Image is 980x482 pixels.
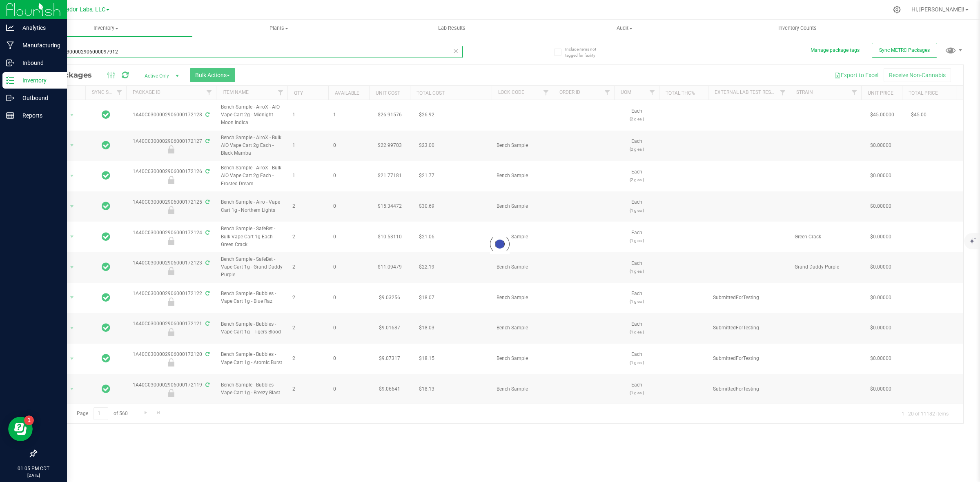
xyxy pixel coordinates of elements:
[453,46,459,56] span: Clear
[20,24,192,32] span: Inventory
[14,111,63,120] p: Reports
[4,465,63,472] p: 01:05 PM CDT
[24,415,34,425] iframe: Resource center unread badge
[6,76,14,84] inline-svg: Inventory
[14,23,63,33] p: Analytics
[57,6,105,13] span: Curador Labs, LLC
[6,41,14,49] inline-svg: Manufacturing
[14,40,63,50] p: Manufacturing
[539,24,710,32] span: Audit
[6,59,14,67] inline-svg: Inbound
[879,47,930,53] span: Sync METRC Packages
[365,20,538,37] a: Lab Results
[711,20,884,37] a: Inventory Counts
[811,47,860,54] button: Manage package tags
[8,417,33,441] iframe: Resource center
[427,24,477,32] span: Lab Results
[14,58,63,68] p: Inbound
[193,24,365,32] span: Plants
[14,76,63,85] p: Inventory
[6,24,14,32] inline-svg: Analytics
[20,20,192,37] a: Inventory
[6,111,14,120] inline-svg: Reports
[767,24,828,32] span: Inventory Counts
[36,46,463,58] input: Search Package ID, Item Name, SKU, Lot or Part Number...
[872,43,937,58] button: Sync METRC Packages
[14,93,63,103] p: Outbound
[192,20,365,37] a: Plants
[6,94,14,102] inline-svg: Outbound
[4,472,63,478] p: [DATE]
[911,6,964,13] span: Hi, [PERSON_NAME]!
[565,46,606,58] span: Include items not tagged for facility
[538,20,711,37] a: Audit
[892,6,902,13] div: Manage settings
